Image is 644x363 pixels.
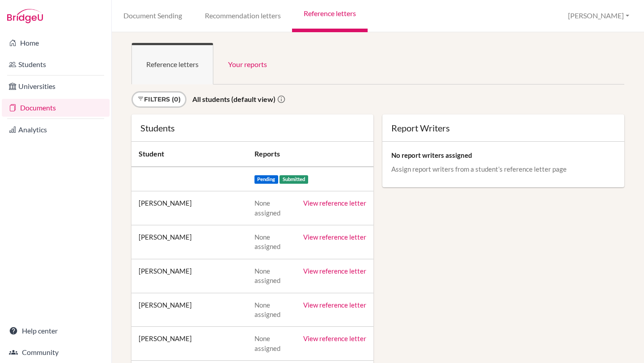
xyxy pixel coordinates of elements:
p: Assign report writers from a student’s reference letter page [391,165,615,173]
span: None assigned [254,233,280,250]
span: Pending [254,175,279,184]
span: None assigned [254,267,280,284]
a: Home [2,34,110,52]
td: [PERSON_NAME] [131,327,247,361]
td: [PERSON_NAME] [131,259,247,293]
th: Student [131,142,247,167]
a: Community [2,343,110,361]
a: Students [2,55,110,73]
p: No report writers assigned [391,151,615,160]
a: Your reports [213,43,282,84]
div: Report Writers [391,123,615,132]
td: [PERSON_NAME] [131,225,247,259]
div: Students [140,123,364,132]
img: Bridge-U [7,9,43,23]
a: Documents [2,99,110,117]
a: Help center [2,322,110,340]
span: None assigned [254,199,280,216]
a: View reference letter [303,233,366,241]
td: [PERSON_NAME] [131,191,247,225]
span: None assigned [254,301,280,318]
a: Universities [2,77,110,95]
span: Submitted [280,175,308,184]
span: None assigned [254,334,280,352]
strong: All students (default view) [192,95,275,103]
a: Reference letters [131,43,213,84]
a: Analytics [2,121,110,139]
a: View reference letter [303,199,366,207]
td: [PERSON_NAME] [131,293,247,327]
a: View reference letter [303,334,366,342]
th: Reports [247,142,373,167]
a: View reference letter [303,301,366,309]
a: Filters (0) [131,91,186,108]
a: View reference letter [303,267,366,275]
button: [PERSON_NAME] [564,8,633,24]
